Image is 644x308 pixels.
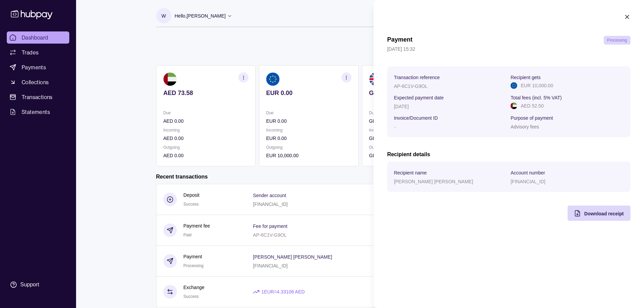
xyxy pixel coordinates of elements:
img: eu [510,82,517,89]
span: Download receipt [584,211,624,216]
p: Recipient gets [510,75,541,80]
h2: Recipient details [387,151,630,158]
p: AP-6C1V-G9OL [394,84,428,89]
p: Advisory fees [510,124,539,129]
p: [DATE] 15:32 [387,45,630,53]
h1: Payment [387,36,412,45]
p: Invoice/Document ID [394,115,438,121]
p: – [394,124,397,129]
span: Processing [607,38,627,43]
img: ae [510,102,517,109]
p: Account number [510,170,545,175]
p: [FINANCIAL_ID] [510,179,545,184]
p: Purpose of payment [510,115,553,121]
p: [DATE] [394,104,409,109]
p: AED 52.50 [521,102,544,110]
p: Recipient name [394,170,427,175]
p: [PERSON_NAME] [PERSON_NAME] [394,179,473,184]
p: Total fees (incl. 5% VAT) [510,95,562,100]
p: EUR 10,000.00 [521,82,553,89]
p: Expected payment date [394,95,444,100]
button: Download receipt [567,206,630,221]
p: Transaction reference [394,75,440,80]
